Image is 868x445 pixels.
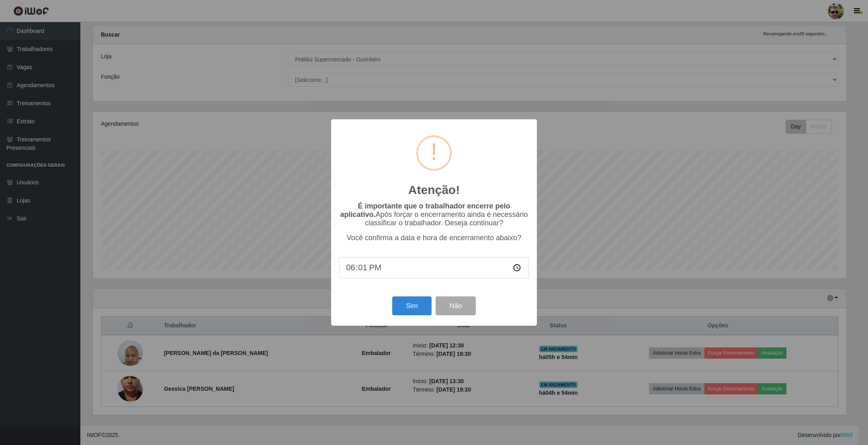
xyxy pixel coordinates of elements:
[408,183,460,197] h2: Atenção!
[340,202,510,218] b: É importante que o trabalhador encerre pelo aplicativo.
[339,234,529,242] p: Você confirma a data e hora de encerramento abaixo?
[436,296,475,315] button: Não
[392,296,431,315] button: Sim
[339,202,529,227] p: Após forçar o encerramento ainda é necessário classificar o trabalhador. Deseja continuar?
